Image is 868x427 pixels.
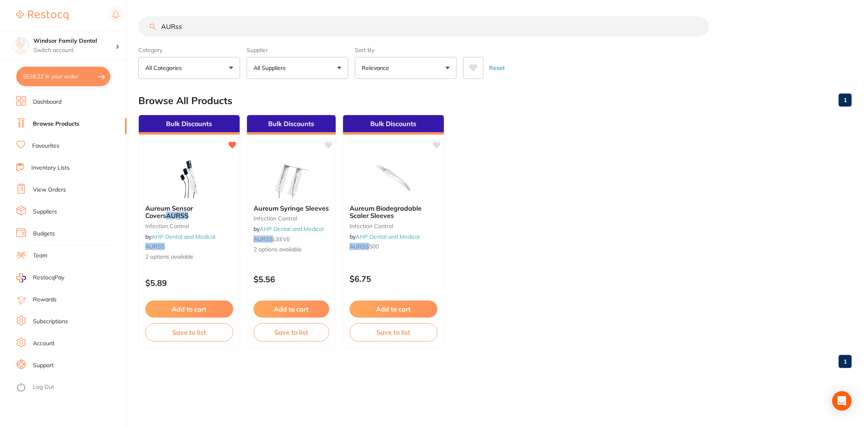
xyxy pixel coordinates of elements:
[166,211,188,220] em: AURSS
[151,233,215,240] a: AHP Dental and Medical
[369,243,379,250] span: 500
[16,273,64,283] a: RestocqPay
[265,157,318,198] img: Aureum Syringe Sleeves
[139,115,240,135] div: Bulk Discounts
[33,274,64,282] span: RestocqPay
[138,57,240,79] button: All Categories
[138,16,709,37] input: Search Products
[254,205,329,212] b: Aureum Syringe Sleeves
[33,318,68,326] a: Subscriptions
[355,57,457,79] button: Relevance
[254,235,273,243] em: AURSS
[839,353,852,370] a: 1
[350,243,369,250] em: AURSS
[16,6,68,25] a: Restocq Logo
[247,57,348,79] button: All Suppliers
[367,157,420,198] img: Aureum Biodegradable Scaler Sleeves
[138,46,240,54] label: Category
[350,223,437,229] small: infection control
[362,64,392,72] p: Relevance
[145,323,233,341] button: Save to list
[16,11,68,20] img: Restocq Logo
[254,246,329,254] span: 2 options available
[33,46,116,54] p: Switch account
[33,120,79,128] a: Browse Products
[16,273,26,283] img: RestocqPay
[16,67,110,86] button: $518.22 in your order
[13,37,29,54] img: Windsor Family Dental
[254,215,329,222] small: infection control
[350,233,420,240] span: by
[33,296,57,304] a: Rewards
[33,230,55,238] a: Budgets
[273,235,290,243] span: LEEVE
[350,274,437,283] p: $6.75
[33,98,61,106] a: Dashboard
[33,208,57,216] a: Suppliers
[350,323,437,341] button: Save to list
[247,115,336,135] div: Bulk Discounts
[32,142,59,150] a: Favourites
[260,225,324,233] a: AHP Dental and Medical
[356,233,420,240] a: AHP Dental and Medical
[145,233,215,240] span: by
[33,340,55,348] a: Account
[254,274,329,284] p: $5.56
[350,205,437,220] b: Aureum Biodegradable Scaler Sleeves
[145,204,193,220] span: Aureum Sensor Covers
[33,252,47,260] a: Team
[247,46,348,54] label: Supplier
[355,46,457,54] label: Sort By
[254,204,329,212] span: Aureum Syringe Sleeves
[145,243,165,250] em: AURSS
[145,64,185,72] p: All Categories
[145,205,233,220] b: Aureum Sensor Covers AURSS
[145,278,233,288] p: $5.89
[138,95,232,107] h2: Browse All Products
[33,186,66,194] a: View Orders
[487,57,507,79] button: Reset
[254,225,324,233] span: by
[145,301,233,318] button: Add to cart
[33,362,54,370] a: Support
[254,64,289,72] p: All Suppliers
[31,164,70,172] a: Inventory Lists
[33,383,54,391] a: Log Out
[839,92,852,108] a: 1
[343,115,444,135] div: Bulk Discounts
[254,301,329,318] button: Add to cart
[145,223,233,229] small: infection control
[350,204,422,220] span: Aureum Biodegradable Scaler Sleeves
[350,301,437,318] button: Add to cart
[254,323,329,341] button: Save to list
[832,391,852,411] div: Open Intercom Messenger
[33,37,116,45] h4: Windsor Family Dental
[145,253,233,261] span: 2 options available
[163,157,216,198] img: Aureum Sensor Covers AURSS
[16,381,124,394] button: Log Out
